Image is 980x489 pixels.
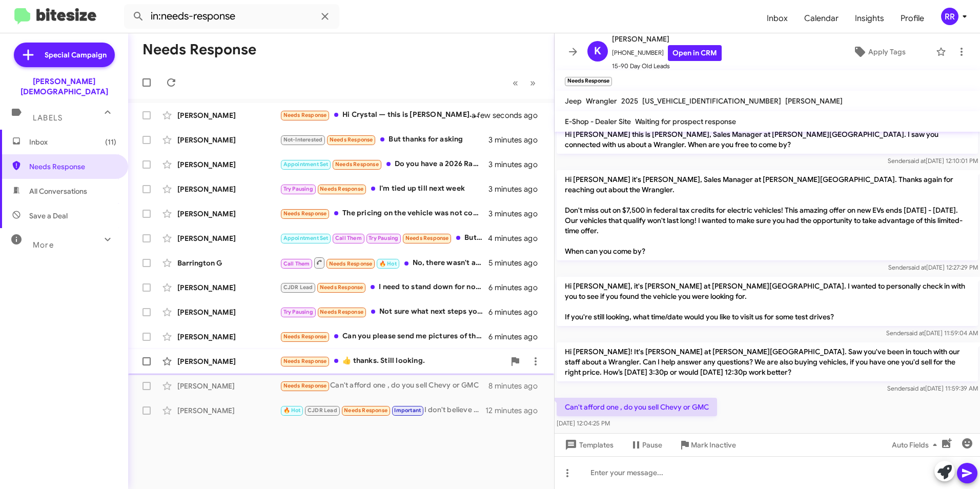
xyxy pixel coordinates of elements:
span: Sender [DATE] 11:59:04 AM [886,329,978,337]
span: (11) [105,137,116,147]
div: 3 minutes ago [488,209,546,219]
span: » [530,76,536,89]
span: Needs Response [283,210,327,217]
div: [PERSON_NAME] [177,356,280,366]
span: Appointment Set [283,235,329,241]
span: Needs Response [283,358,327,364]
div: 6 minutes ago [488,332,546,342]
div: [PERSON_NAME] [177,307,280,317]
button: Next [524,72,542,93]
p: Hi [PERSON_NAME] it's [PERSON_NAME], Sales Manager at [PERSON_NAME][GEOGRAPHIC_DATA]. Thanks agai... [557,170,978,260]
span: Sender [DATE] 12:10:01 PM [888,157,978,165]
div: [PERSON_NAME] [177,233,280,243]
span: Needs Response [335,161,379,168]
p: Hi [PERSON_NAME], it's [PERSON_NAME] at [PERSON_NAME][GEOGRAPHIC_DATA]. I wanted to personally ch... [557,277,978,326]
span: Needs Response [29,161,116,172]
span: Apply Tags [868,43,906,61]
span: said at [906,329,924,337]
span: Needs Response [320,284,363,291]
span: Needs Response [283,333,327,340]
div: [PERSON_NAME] [177,209,280,219]
span: Mark Inactive [691,436,736,454]
div: [PERSON_NAME] [177,332,280,342]
span: Sender [DATE] 11:59:39 AM [887,384,978,392]
span: Inbox [29,137,116,147]
a: Calendar [796,4,847,33]
small: Needs Response [565,77,612,86]
a: Special Campaign [14,43,115,67]
div: [PERSON_NAME] [177,159,280,170]
input: Search [124,4,339,29]
span: said at [908,157,926,165]
span: [PERSON_NAME] [612,33,722,45]
span: CJDR Lead [283,284,313,291]
div: 6 minutes ago [488,307,546,317]
h1: Needs Response [142,42,256,58]
button: Templates [555,436,622,454]
div: [PERSON_NAME] [177,381,280,391]
span: Jeep [565,96,582,106]
div: 6 minutes ago [488,282,546,293]
span: Not-Interested [283,136,323,143]
div: The pricing on the vehicle was not competitive with other dealerships and to add insult to injury... [280,208,488,219]
div: 3 minutes ago [488,184,546,194]
span: Needs Response [330,136,373,143]
span: Call Them [283,260,310,267]
div: [PERSON_NAME] [177,282,280,293]
button: Apply Tags [827,43,931,61]
div: Do you have a 2026 Ram Longhorn Limited Edition Looking for Black exterior. On site. [280,158,488,170]
button: RR [932,8,969,25]
div: 3 minutes ago [488,159,546,170]
div: I need to stand down for now. I’ll revert back later. Thanks [280,281,488,293]
div: Barrington G [177,258,280,268]
div: a few seconds ago [484,110,546,120]
span: said at [907,384,925,392]
div: Can't afford one , do you sell Chevy or GMC [280,380,488,392]
a: Insights [847,4,892,33]
div: RR [941,8,958,25]
div: Can you please send me pictures of this car? [280,331,488,342]
span: Needs Response [320,186,363,192]
span: 15-90 Day Old Leads [612,61,722,71]
p: Hi [PERSON_NAME]! It's [PERSON_NAME] at [PERSON_NAME][GEOGRAPHIC_DATA]. Saw you've been in touch ... [557,342,978,381]
a: Open in CRM [668,45,722,61]
span: All Conversations [29,186,87,196]
span: More [33,240,54,250]
div: Not sure what next steps you mean? I spoke to sales reps a few weeks back but we were too far apa... [280,306,488,318]
span: Try Pausing [283,186,313,192]
span: E-Shop - Dealer Site [565,117,631,126]
span: 🔥 Hot [379,260,397,267]
button: Previous [506,72,524,93]
span: Needs Response [329,260,373,267]
span: CJDR Lead [308,407,337,414]
span: K [594,43,601,59]
span: Appointment Set [283,161,329,168]
div: 12 minutes ago [485,405,546,416]
span: Save a Deal [29,211,68,221]
div: But I do have a 661 credit score now just want to get it up there 700 [280,232,488,244]
p: Can't afford one , do you sell Chevy or GMC [557,398,717,416]
p: Hi [PERSON_NAME] this is [PERSON_NAME], Sales Manager at [PERSON_NAME][GEOGRAPHIC_DATA]. I saw yo... [557,125,978,154]
nav: Page navigation example [507,72,542,93]
span: Needs Response [283,382,327,389]
div: 4 minutes ago [488,233,546,243]
a: Inbox [759,4,796,33]
span: Special Campaign [45,50,107,60]
span: [PERSON_NAME] [785,96,843,106]
span: Templates [563,436,614,454]
div: 3 minutes ago [488,135,546,145]
div: I don't believe your inventory had what I'm looking for. [280,404,485,416]
div: [PERSON_NAME] [177,184,280,194]
a: Profile [892,4,932,33]
span: [PHONE_NUMBER] [612,45,722,61]
span: 2025 [621,96,638,106]
span: said at [908,263,926,271]
span: [US_VEHICLE_IDENTIFICATION_NUMBER] [642,96,781,106]
div: No, there wasn't any available at the time, I am not sure if there is one available now, if there... [280,256,488,269]
button: Mark Inactive [670,436,744,454]
button: Pause [622,436,670,454]
span: 🔥 Hot [283,407,301,414]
